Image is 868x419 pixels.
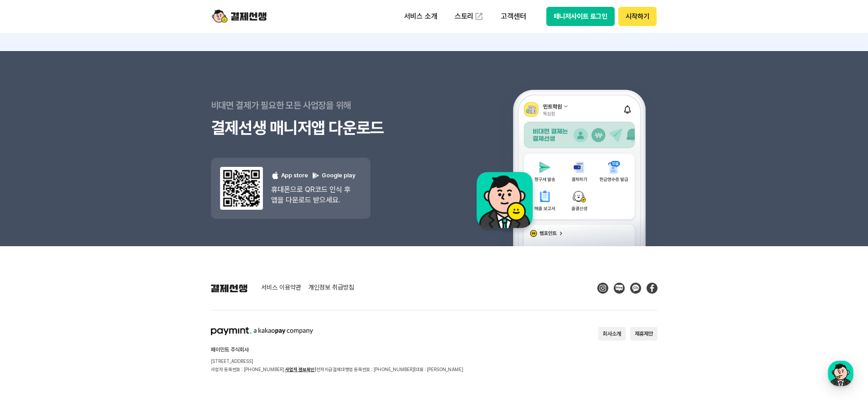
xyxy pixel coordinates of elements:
[60,289,118,312] a: 대화
[211,117,434,140] h3: 결제선생 매니저앱 다운로드
[598,327,626,341] button: 회사소개
[414,367,416,372] span: |
[211,365,463,373] p: 사업자 등록번호 : [PHONE_NUMBER] 전자지급결제대행업 등록번호 : [PHONE_NUMBER] 대표 : [PERSON_NAME]
[271,184,355,205] p: 휴대폰으로 QR코드 인식 후 앱을 다운로드 받으세요.
[212,8,267,25] img: logo
[211,347,463,352] h2: 페이민트 주식회사
[83,303,94,310] span: 대화
[29,303,34,310] span: 홈
[312,171,355,180] p: Google play
[271,171,308,180] p: App store
[614,283,625,294] img: Blog
[3,289,60,312] a: 홈
[618,7,656,26] button: 시작하기
[474,12,483,21] img: 외부 도메인 오픈
[630,327,657,341] button: 제휴제안
[118,289,175,312] a: 설정
[261,284,301,292] a: 서비스 이용약관
[465,53,657,246] img: 앱 예시 이미지
[494,8,532,25] p: 고객센터
[141,303,152,310] span: 설정
[647,283,657,294] img: Facebook
[211,327,313,335] img: paymint logo
[220,167,263,210] img: 앱 다운도르드 qr
[312,171,320,180] img: 구글 플레이 로고
[597,283,608,294] img: Instagram
[398,8,444,25] p: 서비스 소개
[211,357,463,365] p: [STREET_ADDRESS]
[211,94,434,117] p: 비대면 결제가 필요한 모든 사업장을 위해
[315,367,316,372] span: |
[308,284,354,292] a: 개인정보 취급방침
[211,284,247,292] img: 결제선생 로고
[630,283,641,294] img: Kakao Talk
[546,7,615,26] button: 매니저사이트 로그인
[448,7,490,26] a: 스토리
[285,367,315,372] a: 사업자 정보확인
[271,171,279,180] img: 애플 로고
